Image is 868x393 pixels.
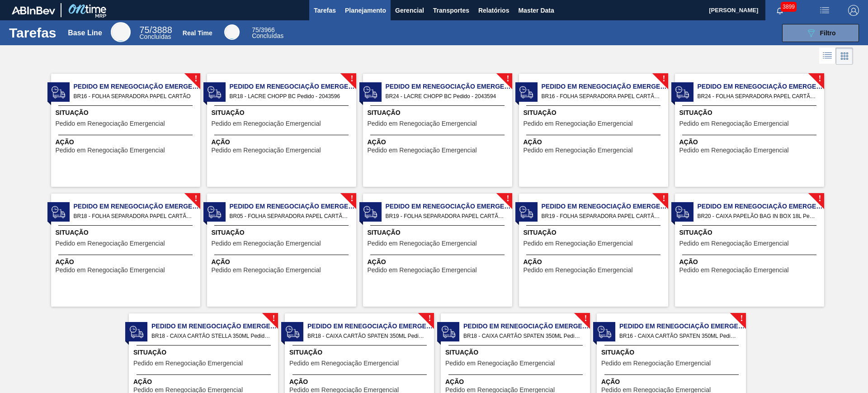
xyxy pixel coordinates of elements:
span: Tarefas [314,5,336,16]
span: ! [272,315,275,322]
span: BR16 - FOLHA SEPARADORA PAPEL CARTÃO Pedido - 2011117 [542,91,661,101]
span: Ação [445,377,588,387]
span: ! [194,195,197,202]
span: Ação [601,377,744,387]
span: Pedido em Renegociação Emergencial [230,82,356,91]
span: Pedido em Renegociação Emergencial [133,360,243,367]
span: Situação [445,348,588,357]
span: ! [506,195,509,202]
span: Pedido em Renegociação Emergencial [679,267,789,274]
span: ! [194,76,197,82]
div: Base Line [68,29,102,37]
img: status [208,85,221,99]
span: Situação [679,108,822,118]
span: Ação [679,257,822,267]
img: status [52,205,65,219]
img: status [363,85,377,99]
div: Real Time [224,24,240,40]
span: Pedido em Renegociação Emergencial [56,147,165,154]
span: Pedido em Renegociação Emergencial [368,267,477,274]
span: Pedido em Renegociação Emergencial [524,120,633,127]
span: Situação [524,108,666,118]
span: Pedido em Renegociação Emergencial [74,82,200,91]
span: ! [506,76,509,82]
span: Situação [133,348,276,357]
span: Ação [133,377,276,387]
span: Pedido em Renegociação Emergencial [368,240,477,247]
span: Gerencial [395,5,424,16]
img: status [519,85,533,99]
span: Relatórios [478,5,509,16]
img: status [363,205,377,219]
span: Filtro [820,29,836,37]
span: ! [818,76,821,82]
span: ! [350,76,353,82]
span: Pedido em Renegociação Emergencial [524,147,633,154]
span: BR18 - CAIXA CARTÃO SPATEN 350ML Pedido - 2031506 [463,331,583,341]
span: ! [740,315,743,322]
div: Base Line [140,26,172,40]
div: Visão em Lista [819,47,836,65]
span: Pedido em Renegociação Emergencial [212,147,321,154]
button: Filtro [782,24,859,42]
span: Situação [524,228,666,237]
span: ! [662,76,665,82]
span: Situação [601,348,744,357]
span: Ação [212,257,354,267]
span: / 3888 [140,25,172,35]
span: Pedido em Renegociação Emergencial [368,147,477,154]
span: Situação [368,108,510,118]
span: Pedido em Renegociação Emergencial [463,322,590,331]
img: status [52,85,65,99]
span: Ação [524,137,666,147]
span: Pedido em Renegociação Emergencial [230,202,356,211]
img: status [286,325,299,339]
span: Ação [524,257,666,267]
span: Master Data [518,5,554,16]
span: Pedido em Renegociação Emergencial [74,202,200,211]
span: ! [350,195,353,202]
img: status [208,205,221,219]
span: Pedido em Renegociação Emergencial [386,82,512,91]
span: Pedido em Renegociação Emergencial [368,120,477,127]
span: ! [662,195,665,202]
div: Real Time [183,29,212,37]
span: BR18 - FOLHA SEPARADORA PAPEL CARTÃO Pedido - 2038667 [74,211,193,221]
span: Pedido em Renegociação Emergencial [151,322,278,331]
span: Pedido em Renegociação Emergencial [386,202,512,211]
span: ! [584,315,587,322]
span: Situação [289,348,432,357]
span: Pedido em Renegociação Emergencial [679,120,789,127]
span: Pedido em Renegociação Emergencial [445,360,555,367]
span: Pedido em Renegociação Emergencial [542,202,668,211]
span: Transportes [433,5,469,16]
img: status [519,205,533,219]
span: BR20 - CAIXA PAPELÃO BAG IN BOX 18L Pedido - 2004466 [698,211,817,221]
span: Pedido em Renegociação Emergencial [619,322,746,331]
span: Planejamento [345,5,386,16]
span: Pedido em Renegociação Emergencial [542,82,668,91]
span: ! [428,315,431,322]
span: Pedido em Renegociação Emergencial [698,82,824,91]
span: BR18 - CAIXA CARTÃO SPATEN 350ML Pedido - 2031507 [307,331,427,341]
span: Ação [56,257,198,267]
span: 3899 [781,2,797,12]
span: Pedido em Renegociação Emergencial [212,267,321,274]
span: Situação [212,108,354,118]
span: Pedido em Renegociação Emergencial [56,240,165,247]
h1: Tarefas [9,28,57,38]
span: Situação [679,228,822,237]
span: Ação [56,137,198,147]
img: userActions [819,5,830,16]
span: Pedido em Renegociação Emergencial [307,322,434,331]
span: Ação [368,137,510,147]
div: Base Line [111,22,131,42]
span: Ação [368,257,510,267]
img: status [130,325,143,339]
span: Pedido em Renegociação Emergencial [289,360,399,367]
span: Pedido em Renegociação Emergencial [56,267,165,274]
img: status [598,325,611,339]
span: Ação [679,137,822,147]
span: Pedido em Renegociação Emergencial [212,240,321,247]
span: BR16 - FOLHA SEPARADORA PAPEL CARTÃO [74,91,193,101]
